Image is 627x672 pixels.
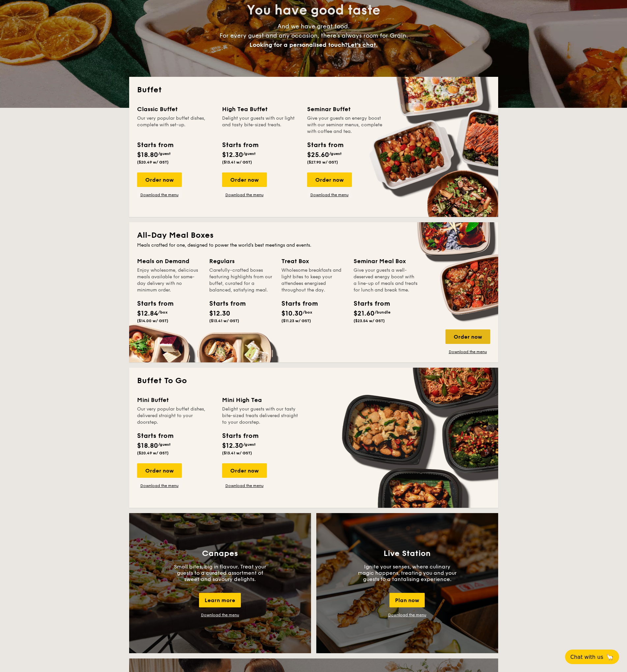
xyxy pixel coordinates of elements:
span: /box [158,310,168,315]
div: Starts from [209,299,239,309]
a: Download the menu [137,192,182,198]
span: /guest [158,151,171,156]
div: Enjoy wholesome, delicious meals available for same-day delivery with no minimum order. [137,267,201,293]
span: $12.30 [222,151,243,159]
div: Plan now [389,593,425,607]
div: Meals crafted for one, designed to power the world's best meetings and events. [137,242,490,249]
span: 🦙 [606,653,614,661]
div: Starts from [354,299,383,309]
span: ($23.54 w/ GST) [354,319,385,323]
span: $12.30 [222,442,243,450]
span: /box [303,310,312,315]
div: Give your guests an energy boost with our seminar menus, complete with coffee and tea. [307,115,384,135]
div: Our very popular buffet dishes, complete with set-up. [137,115,214,135]
div: Starts from [222,431,258,441]
span: /guest [158,442,171,447]
div: Meals on Demand [137,257,201,266]
span: ($13.41 w/ GST) [222,451,252,455]
div: Order now [222,172,267,187]
div: Order now [307,172,352,187]
span: /guest [243,442,256,447]
span: ($20.49 w/ GST) [137,160,169,165]
div: Learn more [199,593,241,607]
span: $12.30 [209,310,230,318]
p: Ignite your senses, where culinary magic happens, treating you and your guests to a tantalising e... [358,564,457,582]
span: ($14.00 w/ GST) [137,319,168,323]
span: $18.80 [137,151,158,159]
span: ($20.49 w/ GST) [137,451,169,455]
div: High Tea Buffet [222,105,299,114]
a: Download the menu [445,349,490,354]
div: Starts from [137,299,167,309]
span: /guest [329,151,342,156]
span: $10.30 [281,310,303,318]
div: Order now [445,329,490,344]
span: ($13.41 w/ GST) [209,319,239,323]
div: Mini Buffet [137,395,214,405]
div: Give your guests a well-deserved energy boost with a line-up of meals and treats for lunch and br... [354,267,418,293]
div: Starts from [222,140,258,150]
div: Starts from [137,140,173,150]
a: Download the menu [222,192,267,198]
span: Looking for a personalised touch? [249,41,348,48]
span: ($11.23 w/ GST) [281,319,311,323]
span: $18.80 [137,442,158,450]
div: Delight your guests with our tasty bite-sized treats delivered straight to your doorstep. [222,406,299,426]
span: You have good taste [247,2,380,18]
span: ($13.41 w/ GST) [222,160,252,165]
h2: Buffet To Go [137,376,490,386]
div: Our very popular buffet dishes, delivered straight to your doorstep. [137,406,214,426]
div: Delight your guests with our light and tasty bite-sized treats. [222,115,299,135]
span: /guest [243,151,256,156]
h2: Buffet [137,85,490,95]
div: Treat Box [281,257,346,266]
div: Order now [137,172,182,187]
h2: All-Day Meal Boxes [137,230,490,241]
span: Let's chat. [348,41,378,48]
a: Download the menu [388,613,426,617]
h3: Live Station [384,549,431,558]
span: /bundle [375,310,390,315]
div: Wholesome breakfasts and light bites to keep your attendees energised throughout the day. [281,267,346,293]
span: $12.84 [137,310,158,318]
div: Mini High Tea [222,395,299,405]
button: Chat with us🦙 [565,650,619,664]
a: Download the menu [137,483,182,488]
span: And we have great food. For every guest and any occasion, there’s always room for Grain. [219,23,408,48]
span: $21.60 [354,310,375,318]
div: Regulars [209,257,273,266]
span: Chat with us [570,654,603,660]
h3: Canapes [202,549,238,558]
div: Seminar Buffet [307,105,384,114]
div: Classic Buffet [137,105,214,114]
div: Carefully-crafted boxes featuring highlights from our buffet, curated for a balanced, satisfying ... [209,267,273,293]
span: ($27.90 w/ GST) [307,160,338,165]
span: $25.60 [307,151,329,159]
p: Small bites, big in flavour. Treat your guests to a curated assortment of sweet and savoury delig... [171,564,270,582]
a: Download the menu [222,483,267,488]
div: Starts from [307,140,343,150]
div: Order now [137,463,182,478]
div: Order now [222,463,267,478]
div: Starts from [137,431,173,441]
a: Download the menu [201,613,239,617]
a: Download the menu [307,192,352,198]
div: Seminar Meal Box [354,257,418,266]
div: Starts from [281,299,311,309]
